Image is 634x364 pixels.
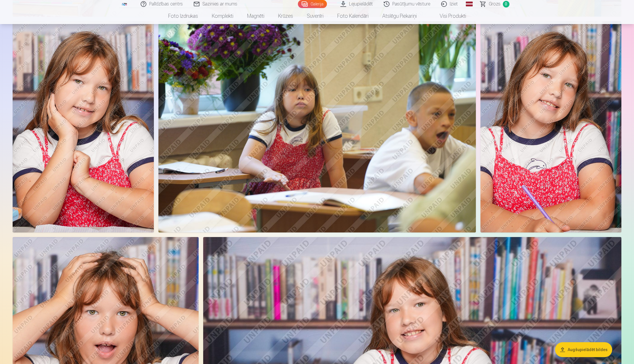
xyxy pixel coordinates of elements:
[375,8,424,24] a: Atslēgu piekariņi
[271,8,300,24] a: Krūzes
[424,8,473,24] a: Visi produkti
[330,8,375,24] a: Foto kalendāri
[489,1,501,7] span: Grozs
[555,342,612,357] button: Augšupielādēt bildes
[121,2,128,6] img: /fa1
[503,1,509,7] span: 0
[240,8,271,24] a: Magnēti
[300,8,330,24] a: Suvenīri
[205,8,240,24] a: Komplekti
[161,8,205,24] a: Foto izdrukas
